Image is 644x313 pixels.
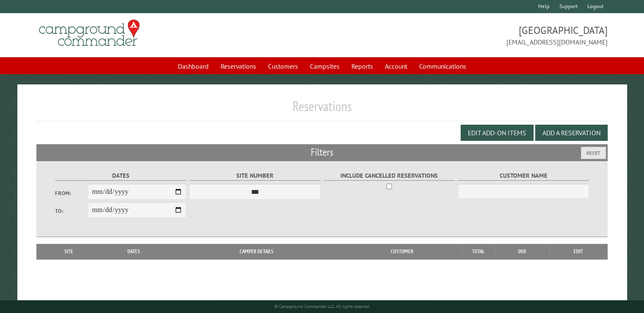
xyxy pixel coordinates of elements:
th: Due [495,244,550,259]
label: Include Cancelled Reservations [323,171,455,181]
label: To: [55,207,88,215]
th: Dates [97,244,171,259]
button: Reset [581,147,606,159]
img: Campground Commander [36,17,142,50]
a: Dashboard [173,58,214,74]
h1: Reservations [36,98,608,121]
th: Edit [550,244,608,259]
th: Camper Details [171,244,343,259]
label: From: [55,189,88,197]
a: Communications [414,58,471,74]
label: Site Number [189,171,321,181]
h2: Filters [36,144,608,160]
th: Total [462,244,495,259]
label: Dates [55,171,187,181]
th: Customer [343,244,462,259]
th: Site [41,244,97,259]
button: Add a Reservation [535,125,608,141]
a: Reservations [216,58,261,74]
a: Customers [263,58,303,74]
a: Reports [346,58,378,74]
label: Customer Name [458,171,589,181]
button: Edit Add-on Items [461,125,533,141]
a: Account [380,58,412,74]
span: [GEOGRAPHIC_DATA] [EMAIL_ADDRESS][DOMAIN_NAME] [322,23,608,47]
a: Campsites [305,58,345,74]
small: © Campground Commander LLC. All rights reserved. [274,304,370,309]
